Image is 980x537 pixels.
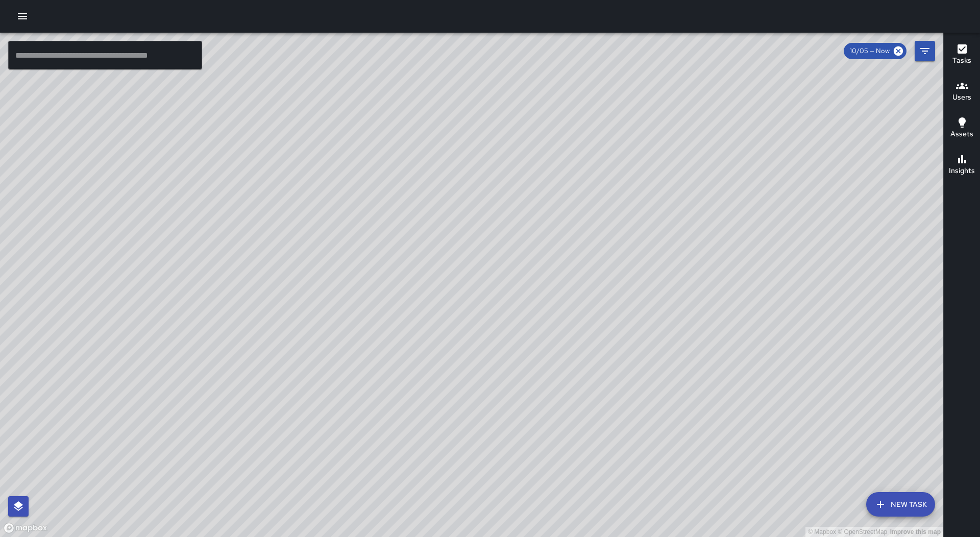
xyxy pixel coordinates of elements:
[944,74,980,110] button: Users
[949,165,975,177] h6: Insights
[944,147,980,184] button: Insights
[944,37,980,74] button: Tasks
[915,41,935,61] button: Filters
[950,129,973,140] h6: Assets
[944,110,980,147] button: Assets
[844,46,896,56] span: 10/05 — Now
[952,55,971,66] h6: Tasks
[844,43,906,59] div: 10/05 — Now
[952,92,971,103] h6: Users
[866,492,935,517] button: New Task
